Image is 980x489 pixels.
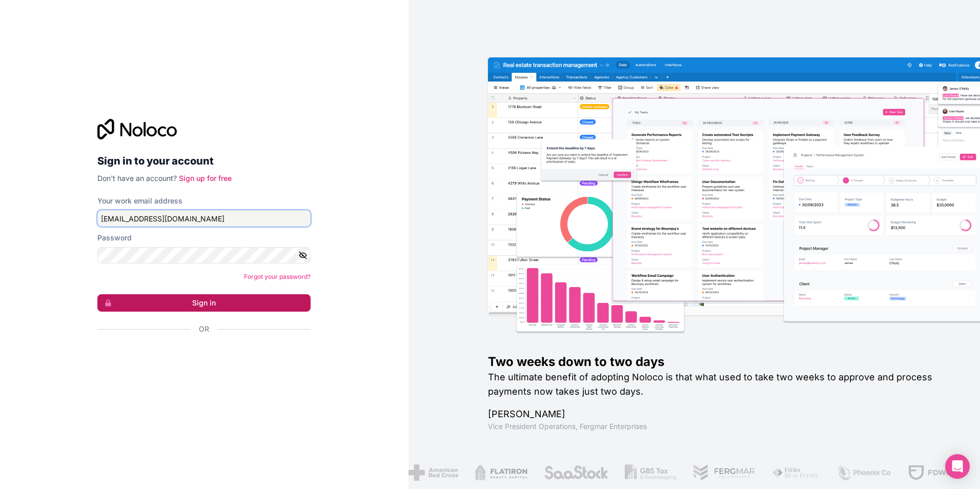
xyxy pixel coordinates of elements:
label: Your work email address [97,196,182,206]
img: /assets/gbstax-C-GtDUiK.png [624,464,677,481]
a: Forgot your password? [244,273,311,280]
img: /assets/phoenix-BREaitsQ.png [836,464,891,481]
img: /assets/fdworks-Bi04fVtw.png [908,464,968,481]
input: Password [97,247,311,263]
img: /assets/american-red-cross-BAupjrZR.png [408,464,458,481]
label: Password [97,233,132,243]
h2: Sign in to your account [97,152,311,170]
img: /assets/flatiron-C8eUkumj.png [474,464,527,481]
h1: Vice President Operations , Fergmar Enterprises [488,421,947,432]
img: /assets/fergmar-CudnrXN5.png [693,464,756,481]
button: Sign in [97,294,311,312]
div: Open Intercom Messenger [945,454,970,479]
input: Email address [97,210,311,227]
span: Or [199,324,209,334]
a: Sign up for free [179,174,232,182]
img: /assets/saastock-C6Zbiodz.png [544,464,608,481]
h1: Two weeks down to two days [488,354,947,370]
iframe: Bouton "Se connecter avec Google" [92,345,308,368]
h1: [PERSON_NAME] [488,407,947,421]
h2: The ultimate benefit of adopting Noloco is that what used to take two weeks to approve and proces... [488,370,947,399]
span: Don't have an account? [97,174,177,182]
img: /assets/fiera-fwj2N5v4.png [772,464,820,481]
